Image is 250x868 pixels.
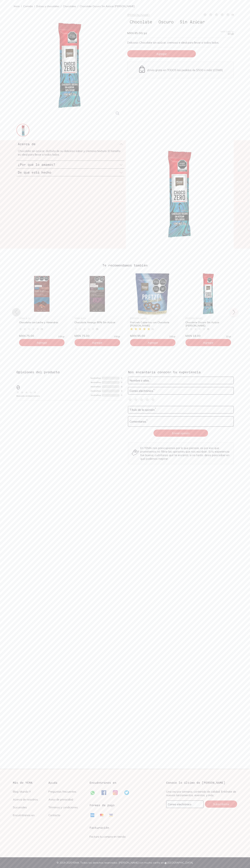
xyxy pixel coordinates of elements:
[80,4,135,8] p: Chocolate Oscuro Sin Azúcar [PERSON_NAME]
[138,65,146,73] img: Envío
[207,328,209,330] span: ( 0 )
[114,335,120,338] span: 100 gr
[183,272,234,338] a: Chocolate Oscuro Sin Azúcar[PERSON_NAME]Chocolate Oscuro Sin Azúcar [PERSON_NAME](0)MXN 18.0022 gr
[18,162,55,167] h3: ¿Por qué lo amamos?
[13,790,48,793] a: Blog: Mundo Y
[16,263,234,268] h3: Te recomendamos también
[226,335,231,338] span: 22 gr
[90,394,101,396] div: 1 estrellas
[58,335,65,338] span: 100 gr
[23,5,33,8] a: Comida
[166,801,203,808] input: mimail@gmail.com
[75,334,90,338] span: MXN 75.00
[18,142,36,146] h3: Acerca de
[16,395,40,397] span: Basado en 0 opiniones
[13,780,48,785] h3: Más de YEMA
[130,317,176,319] div: [PERSON_NAME]
[166,780,237,785] h3: Conoce lo último de [PERSON_NAME]
[76,4,80,8] span: /
[90,825,160,830] h3: Facturación
[185,334,201,338] span: MXN 18.00
[130,339,176,346] button: Agregar
[90,803,115,807] h3: Formas de pago
[148,341,158,344] span: Agregar
[130,334,145,338] span: MXN 95.00
[48,813,84,817] a: Contacto
[147,68,223,72] p: ¡Envío gratis en TODOS los pedidos de $500 o más! (CDMX)
[119,861,193,864] span: [PERSON_NAME] con mucho cariño en [GEOGRAPHIC_DATA].
[37,341,47,344] span: Agregar
[18,170,51,175] h3: De qué está hecho
[127,272,179,338] a: Pretzels con Chocolate Picard[PERSON_NAME]Pretzels Cubiertos con Chocolate [PERSON_NAME](1)MXN 95...
[36,5,59,8] a: Dulces y chocolates
[72,272,123,338] a: 34365 Chocolate 80% sin azucarYEMA & CoChocolate Amargo 80% Sin Azúcar(0)MXN 75.00100 gr
[19,321,65,327] div: Chocolate con Leche y Almendras
[92,341,102,344] span: Agregar
[96,328,98,330] span: ( 0 )
[90,377,101,379] div: 5 estrellas
[13,798,48,801] a: Acerca de nosotros
[127,50,196,57] button: Agregar
[127,13,150,17] a: [PERSON_NAME]
[185,339,231,346] button: Agregar
[127,272,179,316] img: Pretzels con Chocolate Picard
[221,31,234,33] span: MXN 3.86 / gr
[33,4,36,8] span: /
[19,339,65,346] button: Agregar
[203,341,213,344] span: Agregar
[16,272,68,316] img: 34368 Chocolate con leche y almendras
[128,370,234,374] h3: Nos encantaría conocer tu experiencia
[20,4,23,8] span: /
[16,370,122,374] h3: Opiniones del producto
[16,272,68,338] a: 34368 Chocolate con leche y almendrasYEMA & CoChocolate con Leche y Almendras(0)MXN 75.00100 gr
[169,335,175,338] span: 200 gr
[185,317,231,319] div: [PERSON_NAME]
[166,790,237,797] p: Una vez por semana, contenido de calidad. Entérate de nuevos lanzamientos, eventos, y más.
[41,328,43,330] span: ( 0 )
[90,390,101,392] div: 2 estrellas
[177,18,207,25] span: Sin Azúcar
[154,430,208,437] button: Enviar opinión
[19,317,65,319] div: YEMA & Co
[18,149,123,156] p: Chocolate sin azúcar, disfruta de su delicioso sabor y cremosa textura. El tamaño es ideal para l...
[19,334,34,338] span: MXN 75.00
[17,124,30,137] img: choco-zero-picard_5c97dac3-7c3c-4adc-904e-4f8cd902a836=fwebp-q70-w256
[152,328,154,330] span: ( 1 )
[127,18,155,25] span: Chocolate
[72,272,123,316] img: 34365 Chocolate 80% sin azucar
[59,4,63,8] span: /
[48,805,84,809] a: Términos y condiciones
[13,805,48,809] a: Sucursales
[185,321,231,327] div: Chocolate Oscuro Sin Azúcar [PERSON_NAME]
[90,780,116,785] h3: Encuéntranos en
[90,835,125,838] a: Factura tu compra en tienda
[127,31,147,35] span: MXN 85.00 / pz
[16,384,20,390] span: 0
[140,446,230,460] p: En YEMA nos preocupamos por lo que piensas, es por eso que prometemos no filtrar las opiniones qu...
[121,377,122,379] div: 0
[90,386,101,388] div: 3 estrellas
[127,41,234,44] p: Delicioso Chocolate sin azúcar, cremoso e ideal para llevar a todos lados.
[14,5,20,8] a: Inicio
[126,140,234,249] img: Chocolate Oscuro Sin Azúcar
[48,798,84,801] a: Aviso de privacidad
[183,272,234,316] img: Chocolate Oscuro Sin Azúcar
[75,339,120,346] button: Agregar
[75,317,120,319] div: YEMA & Co
[90,381,101,383] div: 4 estrellas
[121,394,122,396] div: 0
[48,790,84,793] a: Preguntas frecuentes
[75,321,120,327] div: Chocolate Amargo 80% Sin Azúcar
[121,386,122,388] div: 0
[48,780,84,785] h3: Ayuda
[156,52,167,56] span: Agregar
[121,381,122,383] div: 0
[231,14,234,16] span: ( 0 )
[130,321,176,327] div: Pretzels Cubiertos con Chocolate [PERSON_NAME]
[156,18,176,25] span: Oscuro
[228,33,234,35] span: (22 gr)
[63,5,76,8] a: Chocolates
[13,813,48,817] a: Encuéntranos en
[205,800,237,808] button: Subscribirme
[121,390,122,392] div: 0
